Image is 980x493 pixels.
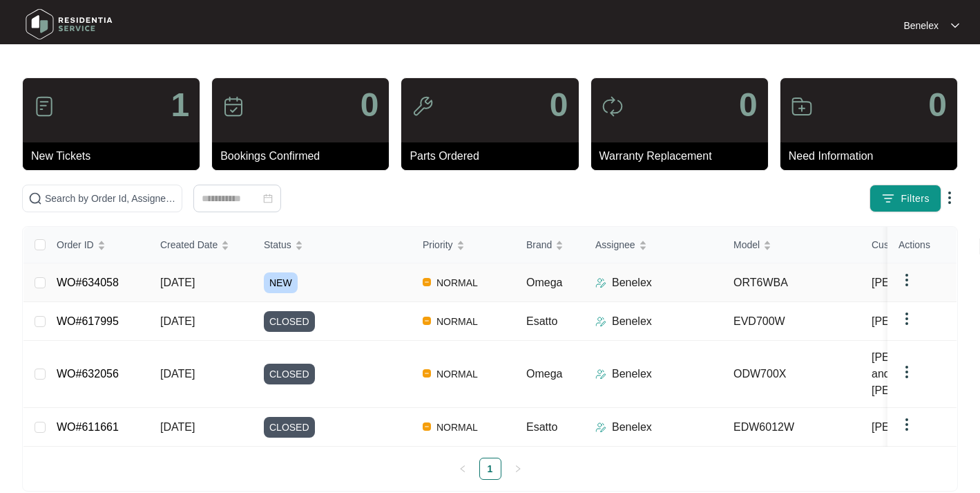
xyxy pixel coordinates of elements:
[253,227,412,263] th: Status
[595,277,606,288] img: Assigner Icon
[584,227,722,263] th: Assignee
[264,272,298,293] span: NEW
[222,95,244,118] img: icon
[480,458,501,479] a: 1
[595,316,606,327] img: Assigner Icon
[928,89,947,122] p: 0
[899,310,915,327] img: dropdown arrow
[160,237,218,252] span: Created Date
[722,302,861,341] td: EVD700W
[160,421,195,433] span: [DATE]
[452,458,474,480] button: left
[595,237,635,252] span: Assignee
[869,185,941,212] button: filter iconFilters
[431,419,483,436] span: NORMAL
[612,419,652,436] p: Benelex
[515,227,584,263] th: Brand
[903,19,939,32] p: Benelex
[791,95,813,118] img: icon
[423,237,453,252] span: Priority
[612,313,652,330] p: Benelex
[57,315,119,327] a: WO#617995
[901,192,930,206] span: Filters
[264,364,315,384] span: CLOSED
[722,227,861,263] th: Model
[526,421,557,433] span: Esatto
[514,465,522,473] span: right
[507,458,529,480] button: right
[45,191,176,206] input: Search by Order Id, Assignee Name, Customer Name, Brand and Model
[264,417,315,438] span: CLOSED
[722,263,861,302] td: ORT6WBA
[612,275,652,291] p: Benelex
[595,369,606,380] img: Assigner Icon
[872,313,963,330] span: [PERSON_NAME]
[602,95,624,118] img: icon
[431,275,483,291] span: NORMAL
[57,277,119,288] a: WO#634058
[881,192,895,205] img: filter icon
[423,422,431,431] img: Vercel Logo
[899,416,915,433] img: dropdown arrow
[872,419,963,436] span: [PERSON_NAME]
[149,227,253,263] th: Created Date
[28,192,42,205] img: search-icon
[412,95,434,118] img: icon
[452,458,474,480] li: Previous Page
[887,227,957,263] th: Actions
[160,315,195,327] span: [DATE]
[526,315,557,327] span: Esatto
[160,277,195,288] span: [DATE]
[526,277,562,288] span: Omega
[31,148,200,165] p: New Tickets
[412,227,515,263] th: Priority
[789,148,957,165] p: Need Information
[264,237,291,252] span: Status
[941,189,958,206] img: dropdown arrow
[431,366,483,382] span: NORMAL
[361,89,379,122] p: 0
[595,422,606,433] img: Assigner Icon
[550,89,568,122] p: 0
[899,364,915,380] img: dropdown arrow
[733,237,760,252] span: Model
[722,341,861,408] td: ODW700X
[612,366,652,382] p: Benelex
[423,278,431,286] img: Vercel Logo
[507,458,529,480] li: Next Page
[171,89,189,122] p: 1
[599,148,768,165] p: Warranty Replacement
[57,421,119,433] a: WO#611661
[160,368,195,380] span: [DATE]
[220,148,389,165] p: Bookings Confirmed
[264,311,315,332] span: CLOSED
[479,458,501,480] li: 1
[872,275,972,291] span: [PERSON_NAME]...
[46,227,149,263] th: Order ID
[57,237,94,252] span: Order ID
[526,237,552,252] span: Brand
[722,408,861,447] td: EDW6012W
[57,368,119,380] a: WO#632056
[410,148,578,165] p: Parts Ordered
[21,3,117,45] img: residentia service logo
[459,465,467,473] span: left
[951,22,959,29] img: dropdown arrow
[423,317,431,325] img: Vercel Logo
[526,368,562,380] span: Omega
[431,313,483,330] span: NORMAL
[899,272,915,288] img: dropdown arrow
[872,237,942,252] span: Customer Name
[33,95,55,118] img: icon
[423,369,431,378] img: Vercel Logo
[739,89,758,122] p: 0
